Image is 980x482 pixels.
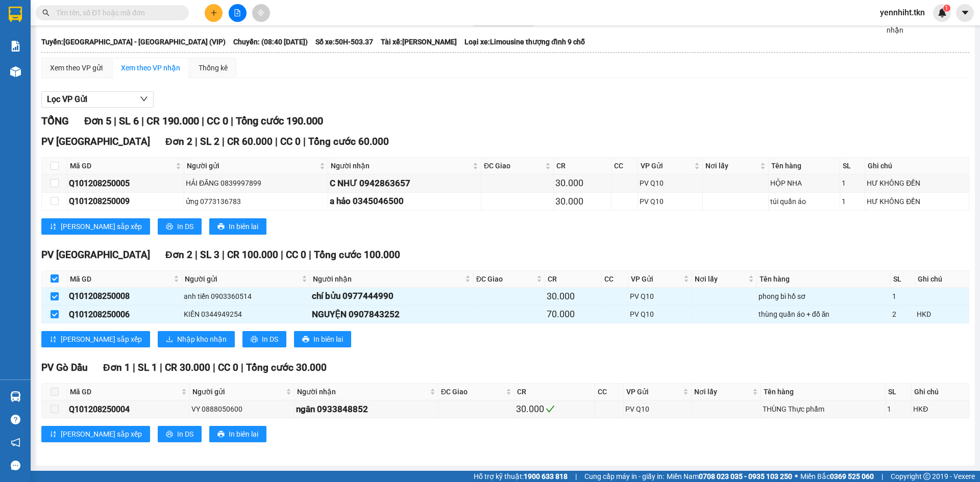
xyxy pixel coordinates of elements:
[312,308,472,321] div: NGUYỆN 0907843252
[192,386,283,397] span: Người gửi
[121,62,180,73] div: Xem theo VP nhận
[103,362,130,373] span: Đơn 1
[694,386,750,397] span: Nơi lấy
[166,336,173,344] span: download
[624,400,692,418] td: PV Q10
[630,309,690,320] div: PV Q10
[67,306,182,323] td: Q101208250006
[10,66,21,77] img: warehouse-icon
[146,115,199,127] span: CR 190.000
[758,309,889,320] div: thùng quần áo + đồ ăn
[70,386,179,397] span: Mã GD
[840,158,865,174] th: SL
[257,9,264,16] span: aim
[770,177,838,189] div: HỘP NHA
[41,249,150,261] span: PV [GEOGRAPHIC_DATA]
[158,218,202,235] button: printerIn DS
[626,386,681,397] span: VP Gửi
[312,289,472,303] div: chí bửu 0977444990
[842,177,863,189] div: 1
[945,5,948,12] span: 1
[229,221,258,232] span: In biên lai
[195,249,198,261] span: |
[11,415,20,424] span: question-circle
[280,136,301,147] span: CC 0
[638,174,703,192] td: PV Q10
[11,461,20,470] span: message
[584,471,664,482] span: Cung cấp máy in - giấy in:
[61,334,142,345] span: [PERSON_NAME] sắp xếp
[303,136,306,147] span: |
[229,4,247,22] button: file-add
[138,362,157,373] span: SL 1
[331,160,471,171] span: Người nhận
[943,5,950,12] sup: 1
[158,331,235,347] button: downloadNhập kho nhận
[184,309,308,320] div: KIÊN 0344949254
[514,384,595,400] th: CR
[186,196,326,207] div: ửng 0773136783
[41,218,150,235] button: sort-ascending[PERSON_NAME] sắp xếp
[602,271,628,288] th: CC
[41,38,226,46] b: Tuyến: [GEOGRAPHIC_DATA] - [GEOGRAPHIC_DATA] (VIP)
[892,291,913,302] div: 1
[917,309,967,320] div: HKD
[881,471,883,482] span: |
[262,334,278,345] span: In DS
[119,115,139,127] span: SL 6
[275,136,278,147] span: |
[865,158,969,174] th: Ghi chú
[200,249,219,261] span: SL 3
[763,403,884,415] div: THÙNG Thực phẩm
[309,249,311,261] span: |
[758,291,889,302] div: phong bì hồ sơ
[222,249,225,261] span: |
[842,196,863,207] div: 1
[892,309,913,320] div: 2
[218,362,238,373] span: CC 0
[761,384,886,400] th: Tên hàng
[611,158,639,174] th: CC
[209,426,266,442] button: printerIn biên lai
[56,7,177,18] input: Tìm tên, số ĐT hoặc mã đơn
[166,430,173,439] span: printer
[595,384,623,400] th: CC
[209,218,266,235] button: printerIn biên lai
[294,331,351,347] button: printerIn biên lai
[242,331,286,347] button: printerIn DS
[961,8,970,17] span: caret-down
[252,4,270,22] button: aim
[217,223,225,231] span: printer
[70,273,171,285] span: Mã GD
[867,177,967,189] div: HƯ KHÔNG ĐỀN
[938,8,947,17] img: icon-new-feature
[69,195,182,208] div: Q101208250009
[302,336,309,344] span: printer
[484,160,543,171] span: ĐC Giao
[313,273,463,285] span: Người nhận
[160,362,162,373] span: |
[381,36,457,47] span: Tài xế: [PERSON_NAME]
[923,473,930,480] span: copyright
[830,472,874,480] strong: 0369 525 060
[314,249,400,261] span: Tổng cước 100.000
[554,158,611,174] th: CR
[69,403,188,416] div: Q101208250004
[187,160,317,171] span: Người gửi
[229,428,258,440] span: In biên lai
[50,62,103,73] div: Xem theo VP gửi
[199,62,228,73] div: Thống kê
[464,36,585,47] span: Loại xe: Limousine thượng đỉnh 9 chỗ
[913,403,967,415] div: HKĐ
[638,193,703,211] td: PV Q10
[165,136,192,147] span: Đơn 2
[547,289,600,303] div: 30.000
[9,7,22,22] img: logo-vxr
[177,428,193,440] span: In DS
[281,249,283,261] span: |
[114,115,116,127] span: |
[67,193,184,211] td: Q101208250009
[213,362,215,373] span: |
[236,115,323,127] span: Tổng cước 190.000
[330,194,479,208] div: a hảo 0345046500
